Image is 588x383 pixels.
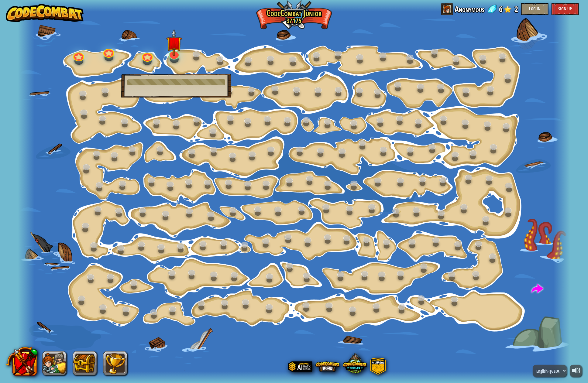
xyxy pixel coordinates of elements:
[570,365,582,377] button: Adjust volume
[499,3,503,15] span: 6
[552,3,579,15] button: Sign Up
[167,29,182,56] img: level-banner-unstarted.png
[6,4,84,22] img: CodeCombat - Learn how to code by playing a game
[455,3,484,15] span: Anonymous
[521,3,548,15] button: Log In
[514,3,518,15] span: 2
[533,365,567,377] select: Languages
